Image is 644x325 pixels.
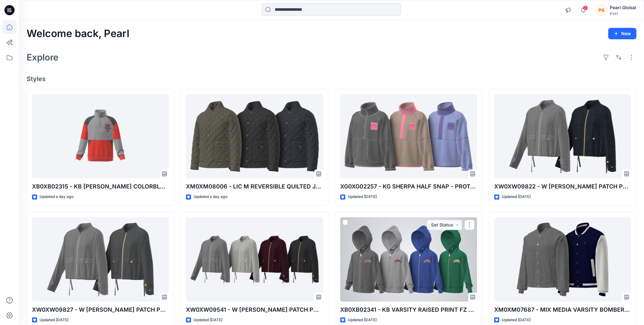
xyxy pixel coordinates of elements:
p: XW0XW09822 - W [PERSON_NAME] PATCH POCKET JACKET-STRP-PROTO V01 [494,182,631,191]
p: XB0XB02315 - KB [PERSON_NAME] COLORBLOCK QZ - PROTO - V01 [32,182,169,191]
p: Updated [DATE] [502,194,531,200]
p: Updated [DATE] [348,194,377,200]
p: Updated a day ago [40,194,73,200]
a: XW0XW09822 - W LYLA PATCH POCKET JACKET-STRP-PROTO V01 [494,94,631,179]
p: Updated [DATE] [348,317,377,323]
h4: Styles [27,75,636,83]
div: PG [596,4,607,16]
p: XM0XM08006 - LIC M REVERSIBLE QUILTED JACKET - PROTO - V01 [186,182,323,191]
span: 2 [583,5,588,10]
p: XW0XW09541 - W [PERSON_NAME] PATCH POCKET JACKET-SOLID-PROTO V01 [186,305,323,314]
p: Updated [DATE] [40,317,68,323]
a: XM0XM07687 - MIX MEDIA VARSITY BOMBER-FIT V02 [494,217,631,302]
a: XW0XW09827 - W LYLA PATCH POCKET JKT- PLAID-PROTO V01 [32,217,169,302]
div: Pearl Global [610,4,636,11]
h2: Welcome back, Pearl [27,28,129,40]
a: XW0XW09541 - W LYLA PATCH POCKET JACKET-SOLID-PROTO V01 [186,217,323,302]
div: PVH [610,11,636,16]
p: XW0XW09827 - W [PERSON_NAME] PATCH POCKET JKT- PLAID-PROTO V01 [32,305,169,314]
p: Updated a day ago [194,194,227,200]
p: Updated [DATE] [502,317,531,323]
a: XG0XG02257 - KG SHERPA HALF SNAP - PROTO - V01 [340,94,477,179]
p: XM0XM07687 - MIX MEDIA VARSITY BOMBER-FIT V02 [494,305,631,314]
p: XG0XG02257 - KG SHERPA HALF SNAP - PROTO - V01 [340,182,477,191]
button: New [608,28,636,39]
a: XM0XM08006 - LIC M REVERSIBLE QUILTED JACKET - PROTO - V01 [186,94,323,179]
a: XB0XB02315 - KB FINN COLORBLOCK QZ - PROTO - V01 [32,94,169,179]
p: XB0XB02341 - KB VARSITY RAISED PRINT FZ HOOD - PROTO - V01 [340,305,477,314]
h2: Explore [27,52,59,62]
p: Updated [DATE] [194,317,222,323]
a: XB0XB02341 - KB VARSITY RAISED PRINT FZ HOOD - PROTO - V01 [340,217,477,302]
